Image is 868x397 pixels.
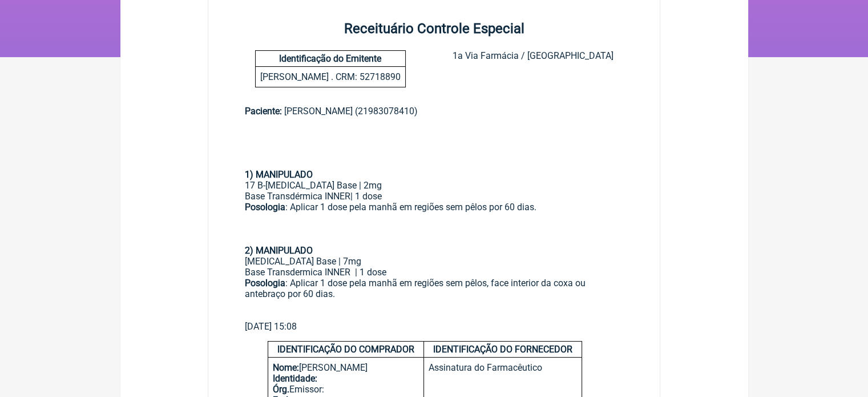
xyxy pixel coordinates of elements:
div: [PERSON_NAME] (21983078410) [245,106,624,117]
h4: IDENTIFICAÇÃO DO FORNECEDOR [424,342,582,358]
div: [DATE] 15:08 [245,321,624,332]
h4: Identificação do Emitente [256,51,405,67]
div: [MEDICAL_DATA] Base | 7mg [245,256,624,267]
p: [PERSON_NAME] . CRM: 52718890 [256,67,405,87]
b: Identidade: [273,373,317,384]
strong: Posologia [245,202,285,212]
div: : Aplicar 1 dose pela manhã em regiões sem pêlos, face interior da coxa ou antebraço por 60 dias. [245,278,624,321]
div: 17 B-[MEDICAL_DATA] Base | 2mg [245,180,624,191]
strong: 2) MANIPULADO [245,245,313,256]
div: 1a Via Farmácia / [GEOGRAPHIC_DATA] [452,50,613,87]
strong: Posologia [245,278,285,288]
div: [PERSON_NAME] [273,362,419,373]
h4: IDENTIFICAÇÃO DO COMPRADOR [268,342,423,358]
div: : Aplicar 1 dose pela manhã em regiões sem pêlos por 60 dias. [245,202,624,245]
span: Paciente: [245,106,282,117]
div: Base Transdermica INNER | 1 dose [245,267,624,278]
b: Órg. [273,384,289,395]
strong: 1) MANIPULADO [245,169,313,180]
b: Nome: [273,362,299,373]
div: Base Transdérmica INNER| 1 dose [245,191,624,202]
div: Emissor: [273,384,419,395]
h2: Receituário Controle Especial [208,21,660,37]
